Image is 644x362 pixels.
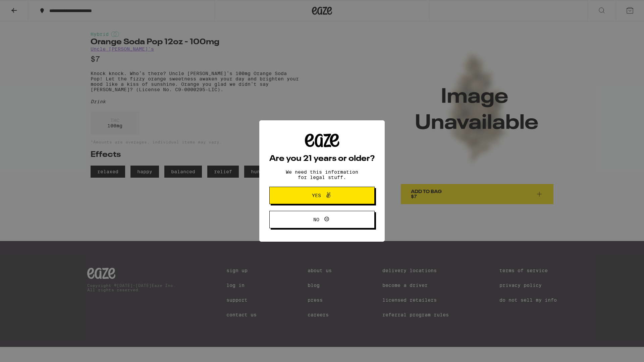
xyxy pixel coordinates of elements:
p: We need this information for legal stuff. [280,169,364,180]
span: No [313,217,319,222]
span: Yes [312,193,321,198]
button: No [269,211,375,228]
button: Yes [269,187,375,204]
h2: Are you 21 years or older? [269,155,375,163]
